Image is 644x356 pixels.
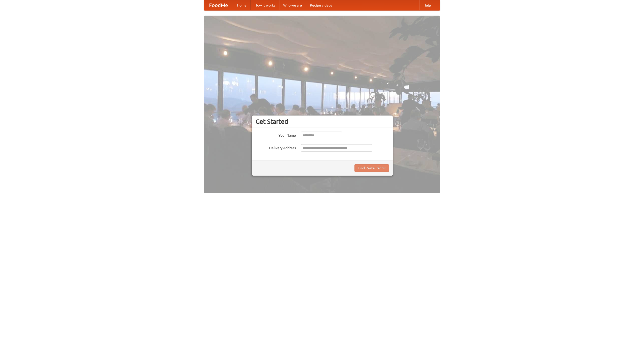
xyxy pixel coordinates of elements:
label: Delivery Address [256,144,296,150]
label: Your Name [256,132,296,138]
a: How it works [251,0,279,10]
a: Who we are [279,0,306,10]
a: FoodMe [204,0,233,10]
button: Find Restaurants! [354,164,389,172]
a: Recipe videos [306,0,336,10]
h3: Get Started [256,118,389,125]
a: Help [419,0,435,10]
a: Home [233,0,251,10]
